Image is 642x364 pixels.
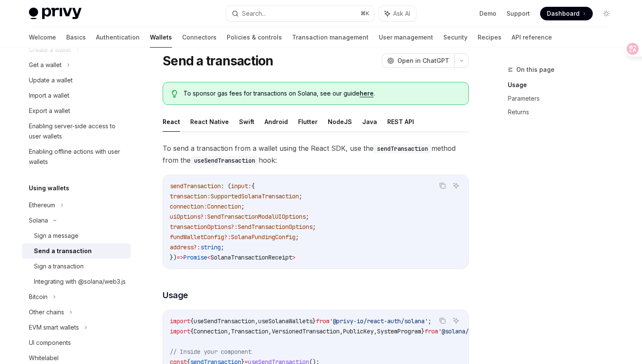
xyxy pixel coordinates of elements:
span: { [190,327,194,335]
h5: Using wallets [29,183,69,193]
a: Enabling offline actions with user wallets [22,144,131,169]
span: To sponsor gas fees for transactions on Solana, see our guide . [183,89,460,98]
svg: Tip [172,90,177,98]
span: Open in ChatGPT [397,56,449,65]
a: Policies & controls [227,27,282,48]
span: address [170,243,194,251]
span: SendTransactionModalUIOptions [207,213,306,220]
span: ?: [194,243,200,251]
a: Wallets [150,27,172,48]
a: API reference [512,27,552,48]
button: REST API [387,112,414,132]
a: Connectors [182,27,217,48]
img: light logo [29,8,82,20]
span: } [421,327,425,335]
span: Promise [183,254,207,261]
span: VersionedTransaction [272,327,340,335]
button: Search...⌘K [226,6,374,21]
div: Export a wallet [29,106,70,116]
span: , [340,327,343,335]
a: Basics [66,27,86,48]
button: React [163,112,180,132]
div: Enabling offline actions with user wallets [29,147,126,167]
div: Search... [242,8,266,19]
span: PublicKey [343,327,374,335]
span: sendTransaction [170,182,221,190]
span: connection [170,203,204,210]
a: Authentication [96,27,140,48]
span: To send a transaction from a wallet using the React SDK, use the method from the hook: [163,142,469,166]
a: Import a wallet [22,88,131,103]
span: ; [221,243,224,251]
span: SolanaFundingConfig [231,233,296,241]
a: Export a wallet [22,103,131,119]
a: Sign a transaction [22,259,131,274]
span: Transaction [231,327,268,335]
button: React Native [190,112,229,132]
a: Send a transaction [22,243,131,259]
div: Ethereum [29,200,55,210]
button: Copy the contents from the code block [437,180,448,191]
span: ; [299,192,302,200]
span: ?: [231,223,238,231]
span: ; [241,203,245,210]
span: from [425,327,438,335]
button: Copy the contents from the code block [437,315,448,326]
div: Bitcoin [29,292,48,302]
button: Flutter [298,112,318,132]
a: Transaction management [292,27,369,48]
span: import [170,317,190,325]
a: User management [379,27,433,48]
a: Demo [479,9,496,18]
div: UI components [29,338,71,348]
button: Swift [239,112,254,132]
span: , [255,317,258,325]
span: ?: [200,213,207,220]
span: ?: [224,233,231,241]
span: > [292,254,296,261]
a: Integrating with @solana/web3.js [22,274,131,289]
span: input [231,182,248,190]
span: ; [306,213,309,220]
button: Java [362,112,377,132]
a: Welcome [29,27,56,48]
a: Sign a message [22,228,131,243]
button: Ask AI [451,180,462,191]
span: , [374,327,377,335]
span: from [316,317,329,325]
span: < [207,254,211,261]
span: transaction [170,192,207,200]
a: UI components [22,335,131,350]
span: uiOptions [170,213,200,220]
div: Update a wallet [29,75,73,85]
span: On this page [516,65,555,75]
span: }) [170,254,177,261]
span: useSolanaWallets [258,317,313,325]
span: : [204,203,207,210]
span: Connection [194,327,228,335]
span: , [228,327,231,335]
a: Parameters [508,92,620,105]
a: Enabling server-side access to user wallets [22,119,131,144]
span: import [170,327,190,335]
a: Update a wallet [22,73,131,88]
span: fundWalletConfig [170,233,224,241]
span: : [207,192,211,200]
span: useSendTransaction [194,317,255,325]
span: ⌘ K [360,10,369,17]
span: , [268,327,272,335]
span: ; [313,223,316,231]
div: Sign a message [34,231,79,241]
span: Connection [207,203,241,210]
span: SolanaTransactionReceipt [211,254,292,261]
a: Usage [508,78,620,92]
span: Usage [163,289,188,301]
h1: Send a transaction [163,53,273,68]
span: string [200,243,221,251]
button: NodeJS [328,112,352,132]
a: Recipes [478,27,501,48]
button: Open in ChatGPT [382,54,454,68]
span: '@solana/web3.js' [438,327,496,335]
span: ; [296,233,299,241]
div: Integrating with @solana/web3.js [34,277,126,287]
